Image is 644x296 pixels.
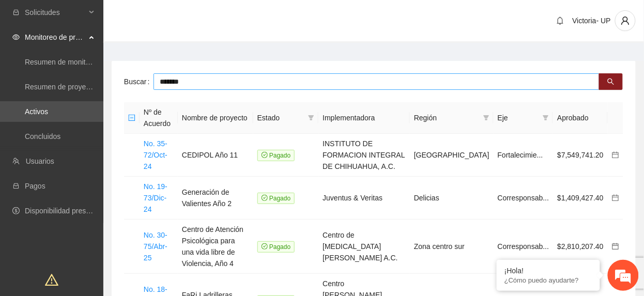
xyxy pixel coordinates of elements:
[257,112,304,123] span: Estado
[481,110,492,126] span: filter
[607,78,615,86] span: search
[553,17,568,25] span: bell
[25,182,45,190] a: Pagos
[612,243,619,250] span: calendar
[612,242,619,251] a: calendar
[178,177,253,220] td: Generación de Valientes Año 2
[504,276,592,284] p: ¿Cómo puedo ayudarte?
[262,243,268,250] span: check-circle
[124,73,154,90] label: Buscar
[498,112,539,123] span: Eje
[144,139,167,170] a: No. 35-72/Oct-24
[612,194,619,202] a: calendar
[543,115,549,121] span: filter
[25,132,60,141] a: Concluidos
[541,110,551,126] span: filter
[318,102,410,134] th: Implementadora
[483,115,489,121] span: filter
[25,2,86,23] span: Solicitudes
[12,34,20,41] span: eye
[25,58,100,66] a: Resumen de monitoreo
[25,83,135,91] a: Resumen de proyectos aprobados
[410,177,494,220] td: Delicias
[262,152,268,158] span: check-circle
[170,5,194,30] div: Minimizar ventana de chat en vivo
[612,151,619,159] a: calendar
[553,220,608,274] td: $2,810,207.40
[318,220,410,274] td: Centro de [MEDICAL_DATA] [PERSON_NAME] A.C.
[616,16,635,25] span: user
[308,115,314,121] span: filter
[612,194,619,201] span: calendar
[25,207,113,215] a: Disponibilidad presupuestal
[498,242,549,251] span: Corresponsab...
[615,10,636,31] button: user
[553,102,608,134] th: Aprobado
[318,177,410,220] td: Juventus & Veritas
[60,92,143,197] span: Estamos en línea.
[144,182,167,213] a: No. 19-73/Dic-24
[178,134,253,177] td: CEDIPOL Año 11
[573,17,611,25] span: Victoria- UP
[262,195,268,201] span: check-circle
[318,134,410,177] td: INSTITUTO DE FORMACION INTEGRAL DE CHIHUAHUA, A.C.
[257,241,295,253] span: Pagado
[599,73,623,90] button: search
[612,151,619,159] span: calendar
[504,267,592,275] div: ¡Hola!
[25,107,48,116] a: Activos
[26,157,54,165] a: Usuarios
[553,134,608,177] td: $7,549,741.20
[25,27,86,48] span: Monitoreo de proyectos
[178,102,253,134] th: Nombre de proyecto
[498,194,549,202] span: Corresponsab...
[257,150,295,161] span: Pagado
[410,220,494,274] td: Zona centro sur
[140,102,178,134] th: Nº de Acuerdo
[553,177,608,220] td: $1,409,427.40
[257,193,295,204] span: Pagado
[54,53,174,66] div: Chatee con nosotros ahora
[410,134,494,177] td: [GEOGRAPHIC_DATA]
[552,12,569,29] button: bell
[5,191,197,227] textarea: Escriba su mensaje y pulse “Intro”
[414,112,479,123] span: Región
[306,110,316,126] span: filter
[12,9,20,16] span: inbox
[498,151,543,159] span: Fortalecimie...
[144,231,167,262] a: No. 30-75/Abr-25
[128,114,135,121] span: minus-square
[178,220,253,274] td: Centro de Atención Psicológica para una vida libre de Violencia, Año 4
[45,273,58,287] span: warning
